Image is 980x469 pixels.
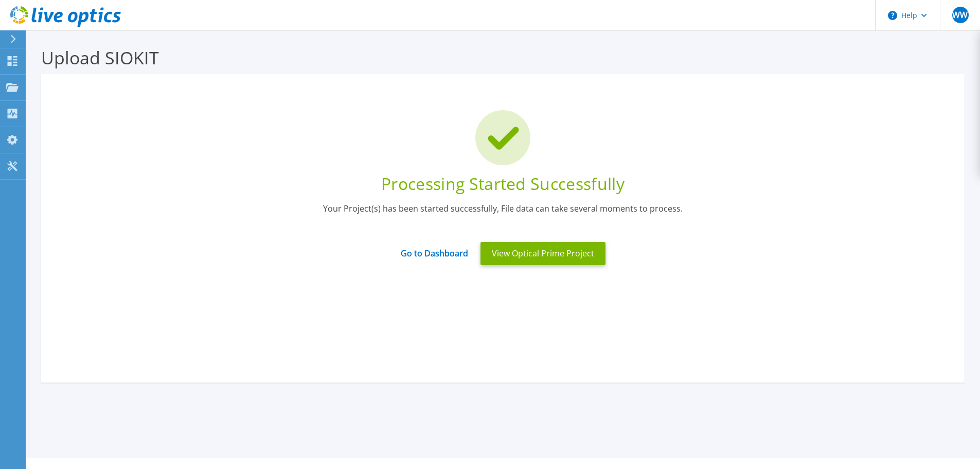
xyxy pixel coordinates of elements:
[480,242,605,265] button: View Optical Prime Project
[401,240,468,259] a: Go to Dashboard
[57,203,949,228] div: Your Project(s) has been started successfully, File data can take several moments to process.
[952,11,968,19] span: WW
[41,46,965,70] h3: Upload SIOKIT
[57,173,949,195] div: Processing Started Successfully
